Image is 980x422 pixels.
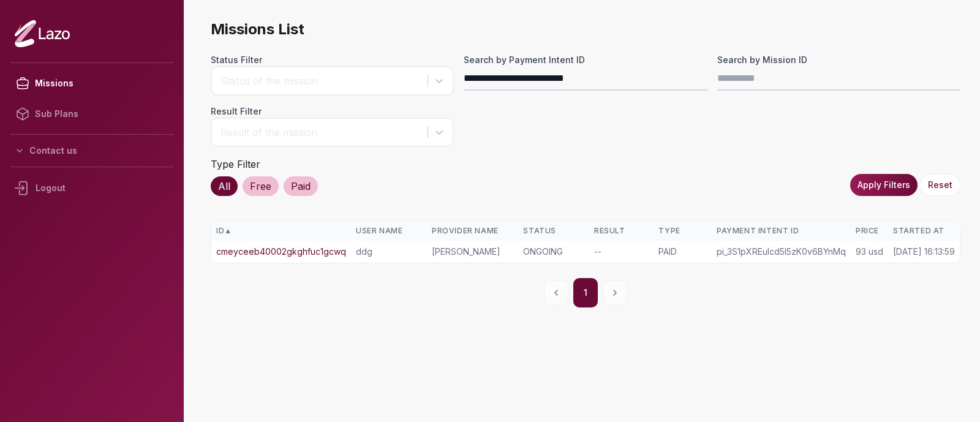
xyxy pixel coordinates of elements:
[850,174,918,196] button: Apply Filters
[432,226,513,236] div: Provider Name
[658,246,707,258] div: PAID
[856,226,883,236] div: Price
[523,246,584,258] div: ONGOING
[432,246,513,258] div: [PERSON_NAME]
[523,226,584,236] div: Status
[573,278,598,307] button: 1
[211,158,260,170] label: Type Filter
[893,246,955,258] div: [DATE] 16:13:59
[221,73,421,88] div: Status of the mission
[10,68,174,99] a: Missions
[594,226,649,236] div: Result
[211,176,238,196] div: All
[10,140,174,162] button: Contact us
[224,226,232,236] span: ▲
[464,54,707,66] label: Search by Payment Intent ID
[920,174,960,196] button: Reset
[10,99,174,129] a: Sub Plans
[216,246,346,258] a: cmeyceeb40002gkghfuc1gcwq
[211,54,454,66] label: Status Filter
[893,226,955,236] div: Started At
[221,125,421,140] div: Result of the mission
[856,246,883,258] div: 93 usd
[356,246,422,258] div: ddg
[10,172,174,204] div: Logout
[211,20,960,39] span: Missions List
[356,226,422,236] div: User Name
[211,105,454,118] label: Result Filter
[717,246,846,258] div: pi_3S1pXREulcd5I5zK0v6BYnMq
[717,226,846,236] div: Payment Intent ID
[243,176,279,196] div: Free
[717,54,960,66] label: Search by Mission ID
[658,226,707,236] div: Type
[216,226,346,236] div: ID
[594,246,649,258] div: --
[284,176,318,196] div: Paid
